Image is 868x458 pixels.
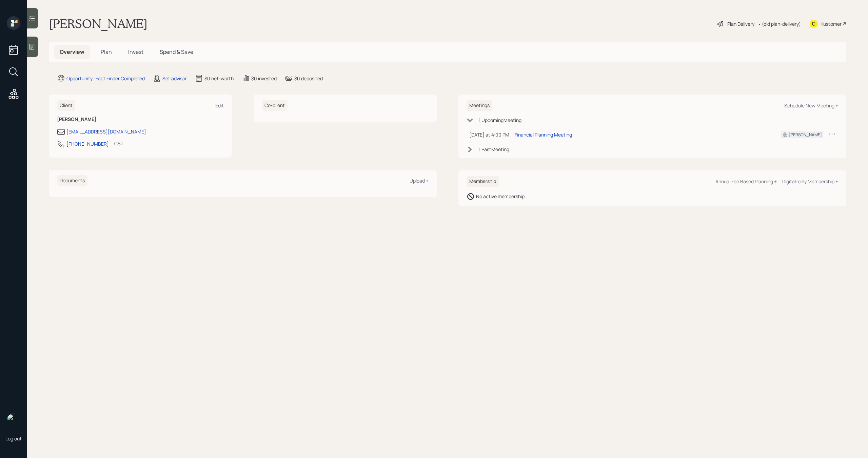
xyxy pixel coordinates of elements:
[727,20,754,27] div: Plan Delivery
[128,48,143,56] span: Invest
[49,16,147,31] h1: [PERSON_NAME]
[467,100,492,111] h6: Meetings
[215,102,224,109] div: Edit
[60,48,84,56] span: Overview
[467,176,499,187] h6: Membership
[294,75,323,82] div: $0 deposited
[66,140,109,147] div: [PHONE_NUMBER]
[251,75,277,82] div: $0 invested
[515,131,572,138] div: Financial Planning Meeting
[114,140,123,147] div: CST
[821,20,842,27] div: Kustomer
[57,117,224,122] h6: [PERSON_NAME]
[5,435,22,442] div: Log out
[784,102,838,109] div: Schedule New Meeting +
[479,117,521,124] div: 1 Upcoming Meeting
[758,20,801,27] div: • (old plan-delivery)
[204,75,234,82] div: $0 net-worth
[782,178,838,185] div: Digital-only Membership +
[162,75,187,82] div: Set advisor
[715,178,777,185] div: Annual Fee Based Planning +
[469,131,509,138] div: [DATE] at 4:00 PM
[66,75,145,82] div: Opportunity · Fact Finder Completed
[66,128,146,135] div: [EMAIL_ADDRESS][DOMAIN_NAME]
[101,48,112,56] span: Plan
[160,48,193,56] span: Spend & Save
[410,178,429,184] div: Upload +
[476,193,525,200] div: No active membership
[57,175,87,186] h6: Documents
[262,100,288,111] h6: Co-client
[479,146,509,153] div: 1 Past Meeting
[789,132,822,138] div: [PERSON_NAME]
[57,100,75,111] h6: Client
[7,414,20,427] img: michael-russo-headshot.png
